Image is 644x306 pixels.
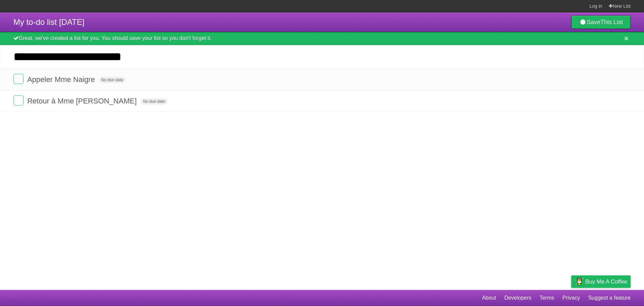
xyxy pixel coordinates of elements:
label: Done [13,95,23,105]
label: Done [13,74,23,84]
a: About [482,292,496,304]
img: Buy me a coffee [575,276,584,287]
span: Appeler Mme Naigre [27,75,97,84]
b: This List [600,19,623,26]
a: SaveThis List [571,15,631,29]
span: Retour à Mme [PERSON_NAME] [27,97,138,105]
a: Terms [540,292,554,304]
a: Developers [504,292,531,304]
a: Buy me a coffee [571,275,631,288]
span: No due date [99,77,126,83]
span: Buy me a coffee [585,276,627,288]
a: Suggest a feature [588,292,631,304]
span: No due date [141,98,168,104]
span: My to-do list [DATE] [13,17,85,27]
a: Privacy [562,292,580,304]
